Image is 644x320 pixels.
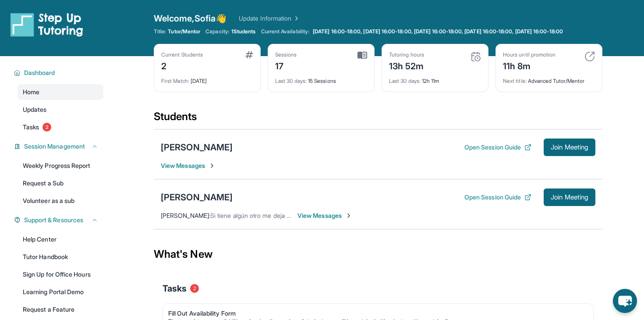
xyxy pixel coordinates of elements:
[154,235,602,274] div: What's New
[18,284,103,300] a: Learning Portal Demo
[544,188,595,206] button: Join Meeting
[503,51,556,58] div: Hours until promotion
[239,14,300,23] a: Update Information
[389,58,424,72] div: 13h 52m
[275,72,367,85] div: 15 Sessions
[464,193,531,202] button: Open Session Guide
[161,161,216,170] span: View Messages
[291,14,300,23] img: Chevron Right
[23,88,39,96] span: Home
[551,195,588,200] span: Join Meeting
[205,28,230,35] span: Capacity:
[231,28,256,35] span: 1 Students
[544,139,595,156] button: Join Meeting
[23,123,39,132] span: Tasks
[311,28,565,35] a: [DATE] 16:00-18:00, [DATE] 16:00-18:00, [DATE] 16:00-18:00, [DATE] 16:00-18:00, [DATE] 16:00-18:00
[18,158,103,174] a: Weekly Progress Report
[389,78,421,84] span: Last 30 days :
[464,143,531,152] button: Open Session Guide
[503,58,556,72] div: 11h 8m
[190,284,199,293] span: 2
[503,72,595,85] div: Advanced Tutor/Mentor
[24,68,55,77] span: Dashboard
[18,175,103,191] a: Request a Sub
[245,51,253,58] img: card
[18,231,103,247] a: Help Center
[18,102,103,117] a: Updates
[18,302,103,317] a: Request a Feature
[161,51,203,58] div: Current Students
[168,309,581,318] div: Fill Out Availability Form
[24,216,83,224] span: Support & Resources
[18,267,103,282] a: Sign Up for Office Hours
[161,58,203,72] div: 2
[161,72,253,85] div: [DATE]
[23,105,47,114] span: Updates
[613,289,637,313] button: chat-button
[161,78,189,84] span: First Match :
[154,12,226,25] span: Welcome, Sofia 👋
[551,145,588,150] span: Join Meeting
[297,211,352,220] span: View Messages
[21,68,98,77] button: Dashboard
[11,12,83,37] img: logo
[389,51,424,58] div: Tutoring hours
[261,28,309,35] span: Current Availability:
[275,51,297,58] div: Sessions
[161,141,233,153] div: [PERSON_NAME]
[161,212,210,219] span: [PERSON_NAME] :
[161,191,233,203] div: [PERSON_NAME]
[18,249,103,265] a: Tutor Handbook
[154,110,602,129] div: Students
[163,282,187,295] span: Tasks
[18,84,103,100] a: Home
[389,72,481,85] div: 12h 11m
[503,78,527,84] span: Next title :
[18,119,103,135] a: Tasks2
[210,212,329,219] span: Si tiene algún otro me deja saber por favor
[154,28,166,35] span: Title:
[313,28,563,35] span: [DATE] 16:00-18:00, [DATE] 16:00-18:00, [DATE] 16:00-18:00, [DATE] 16:00-18:00, [DATE] 16:00-18:00
[21,142,98,151] button: Session Management
[345,212,352,219] img: Chevron-Right
[42,123,51,132] span: 2
[471,51,481,62] img: card
[209,162,216,169] img: Chevron-Right
[18,193,103,209] a: Volunteer as a sub
[24,142,85,151] span: Session Management
[275,58,297,72] div: 17
[584,51,595,62] img: card
[357,51,367,59] img: card
[168,28,200,35] span: Tutor/Mentor
[21,216,98,224] button: Support & Resources
[275,78,307,84] span: Last 30 days :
